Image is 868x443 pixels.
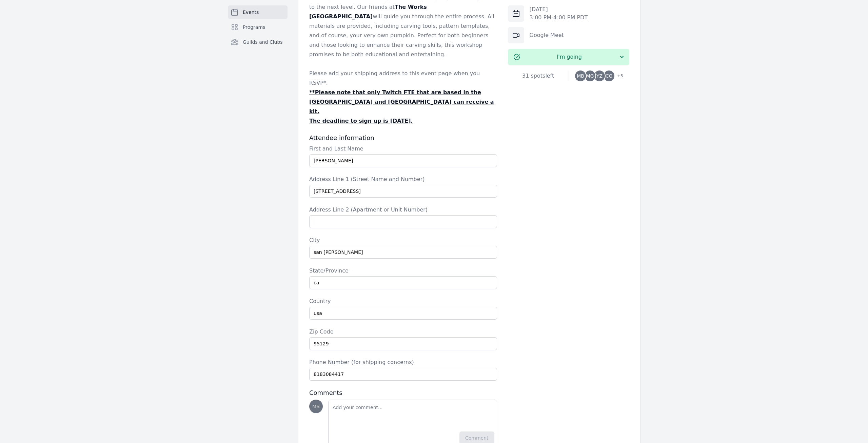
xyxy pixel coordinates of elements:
a: Events [228,5,288,19]
label: Phone Number (for shipping concerns) [309,358,497,366]
a: Google Meet [530,32,564,38]
h3: Comments [309,389,497,397]
span: Guilds and Clubs [243,39,283,45]
span: MB [312,404,320,409]
span: + 5 [613,72,623,81]
label: Zip Code [309,328,497,336]
h3: Attendee information [309,134,497,142]
span: Programs [243,24,265,31]
span: CG [606,74,613,78]
u: The deadline to sign up is [DATE]. [309,118,413,124]
p: Please add your shipping address to this event page when you RSVP*. [309,69,497,88]
a: Programs [228,20,288,34]
span: Events [243,9,259,16]
label: Address Line 1 (Street Name and Number) [309,175,497,183]
u: **Please note that only Twitch FTE that are based in the [GEOGRAPHIC_DATA] and [GEOGRAPHIC_DATA] ... [309,89,494,115]
a: Guilds and Clubs [228,35,288,49]
label: First and Last Name [309,145,497,153]
label: Address Line 2 (Apartment or Unit Number) [309,206,497,214]
div: 31 spots left [508,72,569,80]
span: MB [577,74,584,78]
label: City [309,236,497,244]
p: [DATE] [530,5,588,14]
span: MG [586,74,594,78]
span: YZ [596,74,603,78]
label: State/Province [309,267,497,275]
p: 3:00 PM - 4:00 PM PDT [530,14,588,22]
nav: Sidebar [228,5,288,60]
label: Country [309,297,497,305]
span: I'm going [520,53,618,61]
button: I'm going [508,49,629,65]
